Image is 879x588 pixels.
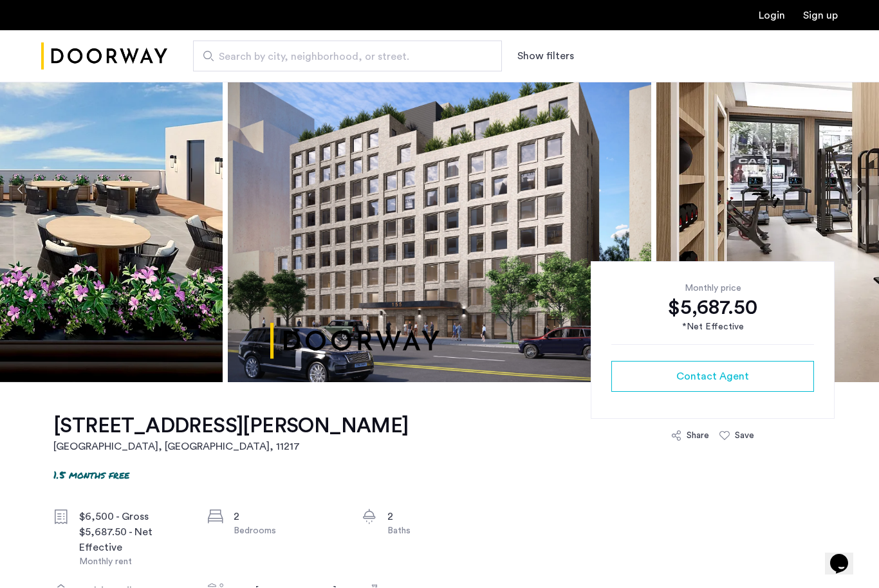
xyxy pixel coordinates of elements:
[193,41,502,72] input: Apartment Search
[219,50,466,65] span: Search by city, neighborhood, or street.
[735,430,754,443] div: Save
[611,282,814,295] div: Monthly price
[41,33,167,81] img: logo
[79,525,187,556] div: $5,687.50 - Net Effective
[10,179,32,201] button: Previous apartment
[53,414,409,455] a: [STREET_ADDRESS][PERSON_NAME][GEOGRAPHIC_DATA], [GEOGRAPHIC_DATA], 11217
[611,295,814,321] div: $5,687.50
[825,537,866,575] iframe: chat widget
[79,556,187,569] div: Monthly rent
[687,430,709,443] div: Share
[517,49,574,64] button: Show or hide filters
[234,510,342,525] div: 2
[53,414,409,439] h1: [STREET_ADDRESS][PERSON_NAME]
[676,369,749,385] span: Contact Agent
[79,510,187,525] div: $6,500 - Gross
[803,11,838,21] a: Registration
[387,510,495,525] div: 2
[53,439,409,455] h2: [GEOGRAPHIC_DATA], [GEOGRAPHIC_DATA] , 11217
[759,11,785,21] a: Login
[234,525,342,538] div: Bedrooms
[387,525,495,538] div: Baths
[847,179,869,201] button: Next apartment
[53,468,129,482] p: 1.5 months free
[41,33,167,81] a: Cazamio Logo
[611,362,814,392] button: button
[611,321,814,335] div: *Net Effective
